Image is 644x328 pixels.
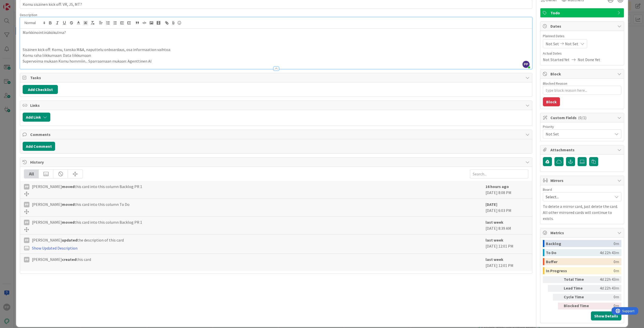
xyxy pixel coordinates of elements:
span: Support [11,1,23,7]
span: [PERSON_NAME] the description of this card [32,237,124,243]
span: Not Started Yet [543,57,570,63]
span: [PERSON_NAME] this card [32,256,91,262]
div: Priority [543,125,621,128]
input: Search... [470,169,528,178]
p: Komu raha liikkumaan: Data liikkumaan [23,53,530,58]
span: Custom Fields [550,115,615,121]
div: PP [24,220,29,225]
div: PP [24,238,29,243]
p: Sisäinen kick off: Komu, tanska M&A, naputtelu onboardaus, osa informaation vaihtoa [23,47,530,53]
div: 0m [614,267,619,274]
b: last week [486,257,503,262]
span: Comments [30,131,523,137]
span: Block [550,71,615,77]
span: Attachments [550,147,615,153]
span: Not Set [565,41,578,47]
span: ( 0/1 ) [578,115,586,120]
div: [DATE] 6:03 PM [486,201,528,214]
div: All [24,170,39,178]
b: created [62,257,76,262]
p: Markkinointinäkökulma? [23,30,530,35]
b: [DATE] [486,202,497,207]
div: 0m [593,294,619,301]
span: Select... [546,193,610,200]
b: last week [486,238,503,243]
div: 0m [614,240,619,247]
div: 0m [614,258,619,265]
div: PP [24,202,29,207]
label: Blocked Reason [543,81,567,86]
div: To Do [546,249,600,256]
button: Add Checklist [23,85,58,94]
div: Buffer [546,258,614,265]
div: 4d 22h 43m [593,276,619,283]
div: Backlog [546,240,614,247]
b: 16 hours ago [486,184,509,189]
span: Tasks [30,75,523,81]
b: last week [486,220,503,225]
div: [DATE] 12:01 PM [486,237,528,251]
button: Add Comment [23,142,55,151]
span: Actual Dates [543,51,621,56]
button: Add Link [23,113,50,122]
span: History [30,159,523,165]
b: updated [62,238,77,243]
span: Dates [550,23,615,29]
div: PP [24,257,29,262]
div: Cycle Time [564,294,591,301]
span: Not Done Yet [578,57,600,63]
span: Description [20,13,37,17]
span: Todo [550,10,615,16]
span: PP [522,61,530,68]
p: To delete a mirror card, just delete the card. All other mirrored cards will continue to exists. [543,203,621,221]
button: Show Details [591,311,621,320]
span: [PERSON_NAME] this card into this column Backlog PR 1 [32,219,142,225]
span: Metrics [550,230,615,236]
span: [PERSON_NAME] this card into this column Backlog PR 1 [32,183,142,190]
div: In Progress [546,267,614,274]
span: Board [543,188,552,191]
div: [DATE] 8:39 AM [486,219,528,232]
div: Total Time [564,276,591,283]
span: Mirrors [550,177,615,183]
div: Blocked Time [564,303,591,309]
span: Planned Dates [543,33,621,39]
p: Supervoima mukaan Komu hommiin... Sparraamaan mukaan: Agenttinen AI [23,58,530,64]
a: Show Updated Description [32,246,77,251]
span: Not Set [546,41,559,47]
div: 4d 22h 43m [600,249,619,256]
b: moved [62,220,74,225]
b: moved [62,202,74,207]
div: [DATE] 8:08 PM [486,183,528,196]
div: 0m [593,303,619,309]
span: Links [30,102,523,108]
button: Block [543,97,560,106]
b: moved [62,184,74,189]
span: [PERSON_NAME] this card into this column To Do [32,201,130,207]
span: Not Set [546,130,610,137]
div: 4d 22h 43m [593,285,619,292]
div: PP [24,184,29,190]
div: [DATE] 12:01 PM [486,256,528,268]
div: Lead Time [564,285,591,292]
